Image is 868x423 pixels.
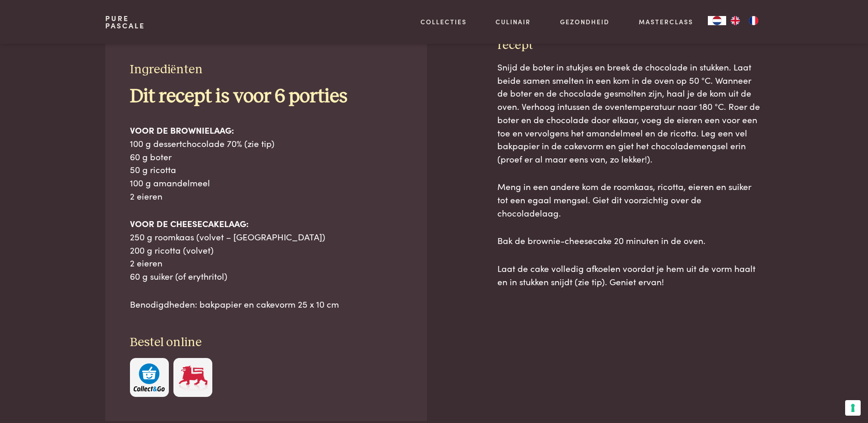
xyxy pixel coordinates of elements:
span: Bak de brownie-cheesecake 20 minuten in de oven. [497,234,706,246]
span: 60 g suiker (of erythritol) [130,270,227,282]
span: Benodigdheden: bakpapier en cakevorm 25 x 10 cm [130,298,339,310]
a: PurePascale [105,15,145,29]
span: Laat de cake volledig afkoelen voordat je hem uit de vorm haalt en in stukken snijdt (zie tip). G... [497,262,755,287]
ul: Language list [726,16,763,25]
span: 50 g ricotta [130,163,176,175]
span: 100 g dessertchocolade 70% (zie tip) [130,137,275,149]
span: Ingrediënten [130,63,203,76]
span: 200 g ricotta (volvet) [130,244,214,256]
a: FR [744,16,763,25]
aside: Language selected: Nederlands [708,16,763,25]
div: Language [708,16,726,25]
a: EN [726,16,744,25]
span: 250 g roomkaas (volvet – [GEOGRAPHIC_DATA]) [130,230,325,243]
a: Gezondheid [560,17,609,27]
img: c308188babc36a3a401bcb5cb7e020f4d5ab42f7cacd8327e500463a43eeb86c.svg [134,363,165,391]
b: Dit recept is voor 6 porties [130,87,347,106]
span: 2 eieren [130,190,162,202]
button: Uw voorkeuren voor toestemming voor trackingtechnologieën [845,400,861,416]
img: Delhaize [178,363,209,391]
a: Culinair [496,17,531,27]
a: NL [708,16,726,25]
h3: Bestel online [130,335,403,351]
a: Masterclass [639,17,693,27]
span: 100 g amandelmeel [130,176,210,189]
span: 60 g boter [130,150,172,163]
b: VOOR DE CHEESECAKELAAG: [130,217,248,229]
b: VOOR DE BROWNIELAAG: [130,124,234,136]
a: Collecties [421,17,467,27]
span: Snijd de boter in stukjes en breek de chocolade in stukken. Laat beide samen smelten in een kom i... [497,60,760,165]
span: 2 eieren [130,256,162,269]
h3: recept [497,38,763,54]
span: Meng in een andere kom de roomkaas, ricotta, eieren en suiker tot een egaal mengsel. Giet dit voo... [497,180,751,218]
